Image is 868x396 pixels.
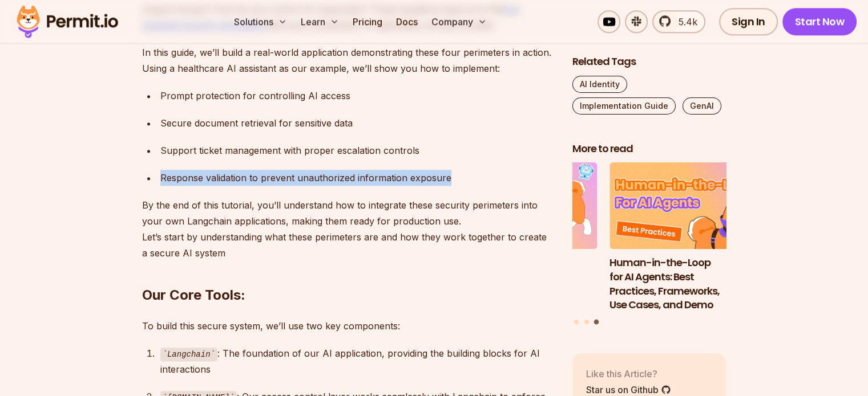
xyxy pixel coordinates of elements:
[572,142,726,156] h2: More to read
[572,76,627,93] a: AI Identity
[574,320,579,324] button: Go to slide 1
[609,163,764,313] a: Human-in-the-Loop for AI Agents: Best Practices, Frameworks, Use Cases, and DemoHuman-in-the-Loop...
[443,256,597,284] h3: Why JWTs Can’t Handle AI Agent Access
[391,10,422,33] a: Docs
[142,44,554,76] p: In this guide, we’ll build a real-world application demonstrating these four perimeters in action...
[572,55,726,69] h2: Related Tags
[160,142,554,158] div: Support ticket management with proper escalation controls
[160,345,554,378] div: : The foundation of our AI application, providing the building blocks for AI interactions
[584,320,589,324] button: Go to slide 2
[348,10,387,33] a: Pricing
[160,348,217,361] code: Langchain
[586,367,671,381] p: Like this Article?
[572,163,726,326] div: Posts
[427,10,491,33] button: Company
[609,163,764,313] li: 3 of 3
[160,88,554,104] div: Prompt protection for controlling AI access
[142,197,554,261] p: By the end of this tutorial, you’ll understand how to integrate these security perimeters into yo...
[719,8,778,35] a: Sign In
[683,97,721,115] a: GenAI
[609,163,764,250] img: Human-in-the-Loop for AI Agents: Best Practices, Frameworks, Use Cases, and Demo
[594,320,599,325] button: Go to slide 3
[443,163,597,313] li: 2 of 3
[142,318,554,334] p: To build this secure system, we’ll use two key components:
[672,15,697,28] span: 5.4k
[229,10,292,33] button: Solutions
[160,170,554,186] div: Response validation to prevent unauthorized information exposure
[782,8,857,35] a: Start Now
[11,2,123,41] img: Permit logo
[142,240,554,304] h2: Our Core Tools:
[443,163,597,250] img: Why JWTs Can’t Handle AI Agent Access
[652,10,705,33] a: 5.4k
[609,256,764,312] h3: Human-in-the-Loop for AI Agents: Best Practices, Frameworks, Use Cases, and Demo
[572,97,676,115] a: Implementation Guide
[296,10,344,33] button: Learn
[160,115,554,131] div: Secure document retrieval for sensitive data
